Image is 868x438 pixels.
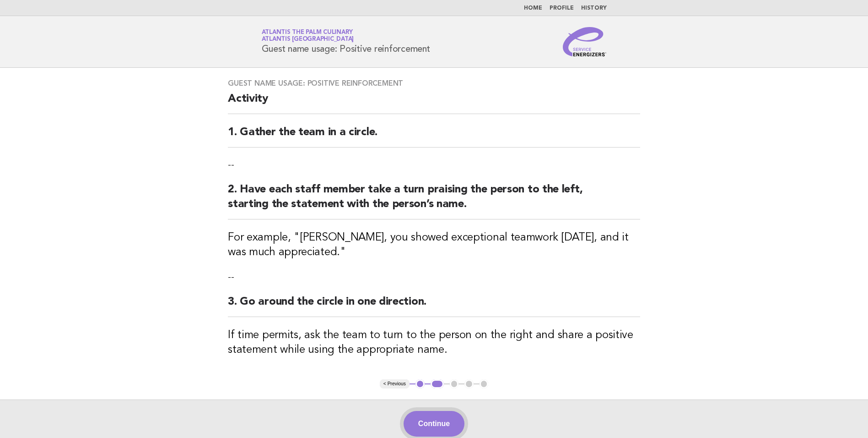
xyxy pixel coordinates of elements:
[228,271,640,284] p: --
[563,27,607,56] img: Service Energizers
[431,379,444,389] button: 2
[228,328,640,357] h3: If time permits, ask the team to turn to the person on the right and share a positive statement w...
[550,5,574,11] a: Profile
[581,5,607,11] a: History
[524,5,542,11] a: Home
[415,379,425,389] button: 1
[262,30,430,54] h1: Guest name usage: Positive reinforcement
[262,37,354,43] span: Atlantis [GEOGRAPHIC_DATA]
[228,159,640,171] p: --
[404,411,464,437] button: Continue
[380,379,410,389] button: < Previous
[228,295,640,317] h2: 3. Go around the circle in one direction.
[228,79,640,88] h3: Guest name usage: Positive reinforcement
[228,230,640,260] h3: For example, "[PERSON_NAME], you showed exceptional teamwork [DATE], and it was much appreciated."
[228,92,640,114] h2: Activity
[262,29,354,42] a: Atlantis The Palm CulinaryAtlantis [GEOGRAPHIC_DATA]
[228,182,640,219] h2: 2. Have each staff member take a turn praising the person to the left, starting the statement wit...
[228,125,640,148] h2: 1. Gather the team in a circle.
